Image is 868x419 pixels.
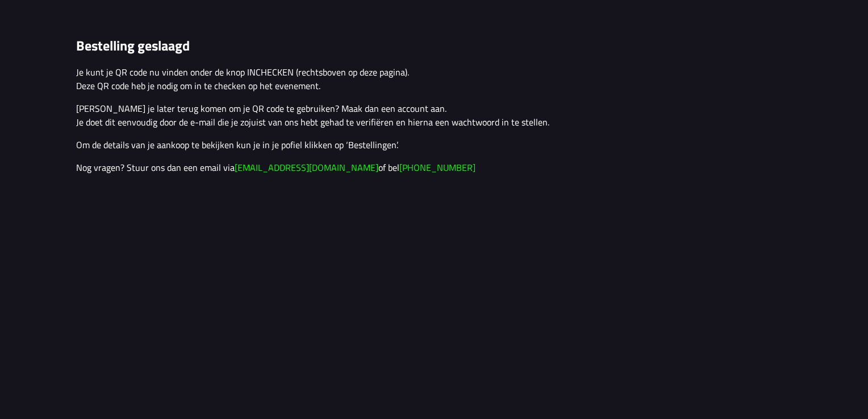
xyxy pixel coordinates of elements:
[76,65,792,93] p: Je kunt je QR code nu vinden onder de knop INCHECKEN (rechtsboven op deze pagina). Deze QR code h...
[399,161,475,174] a: [PHONE_NUMBER]
[235,161,378,174] a: [EMAIL_ADDRESS][DOMAIN_NAME]
[76,138,792,152] p: Om de details van je aankoop te bekijken kun je in je pofiel klikken op ‘Bestellingen’.
[76,102,792,129] p: [PERSON_NAME] je later terug komen om je QR code te gebruiken? Maak dan een account aan. Je doet ...
[76,161,792,174] p: Nog vragen? Stuur ons dan een email via of bel
[76,37,792,54] h1: Bestelling geslaagd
